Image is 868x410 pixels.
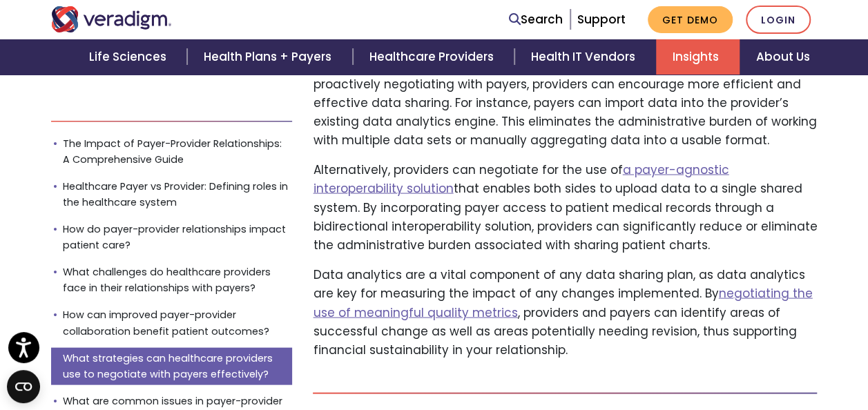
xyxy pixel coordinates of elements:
[51,219,293,256] a: How do payer-provider relationships impact patient care?
[51,6,172,32] img: Veradigm logo
[313,265,817,359] p: Data analytics are a vital component of any data sharing plan, as data analytics are key for meas...
[353,39,514,75] a: Healthcare Providers
[656,39,740,75] a: Insights
[187,39,352,75] a: Health Plans + Payers
[7,370,40,403] button: Open CMP widget
[313,18,817,149] p: However, using their plan-specific formatting, forcing the provider group to organize and aggrega...
[51,133,293,170] a: The Impact of Payer-Provider Relationships: A Comprehensive Guide
[51,304,293,342] a: How can improved payer-provider collaboration benefit patient outcomes?
[648,6,733,33] a: Get Demo
[509,10,563,29] a: Search
[73,39,187,75] a: Life Sciences
[51,347,293,384] a: What strategies can healthcare providers use to negotiate with payers effectively?
[740,39,827,75] a: About Us
[313,284,812,320] a: negotiating the use of meaningful quality metrics
[746,6,811,34] a: Login
[313,160,817,254] p: Alternatively, providers can negotiate for the use of that enables both sides to upload data to a...
[577,11,626,28] a: Support
[51,176,293,213] a: Healthcare Payer vs Provider: Defining roles in the healthcare system
[51,262,293,299] a: What challenges do healthcare providers face in their relationships with payers?
[514,39,656,75] a: Health IT Vendors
